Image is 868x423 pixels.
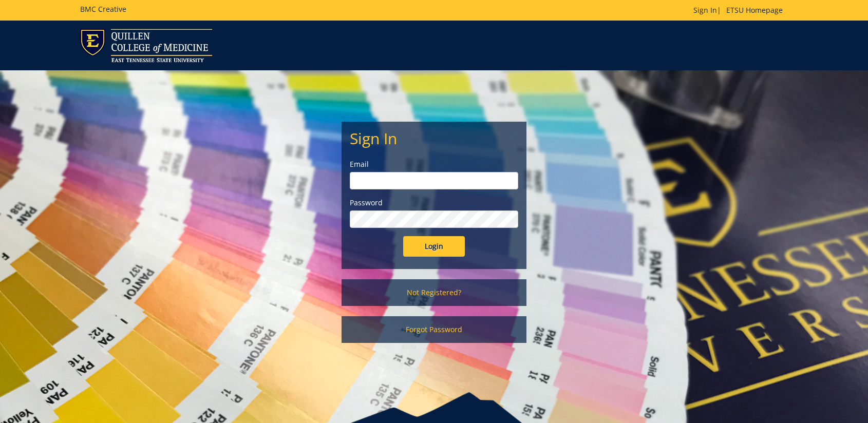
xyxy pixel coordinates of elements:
[350,198,518,208] label: Password
[350,130,518,147] h2: Sign In
[350,159,518,169] label: Email
[693,5,717,15] a: Sign In
[80,5,126,13] h5: BMC Creative
[403,236,465,257] input: Login
[342,316,526,343] a: Forgot Password
[693,5,788,15] p: |
[342,279,526,306] a: Not Registered?
[80,29,212,62] img: ETSU logo
[721,5,788,15] a: ETSU Homepage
